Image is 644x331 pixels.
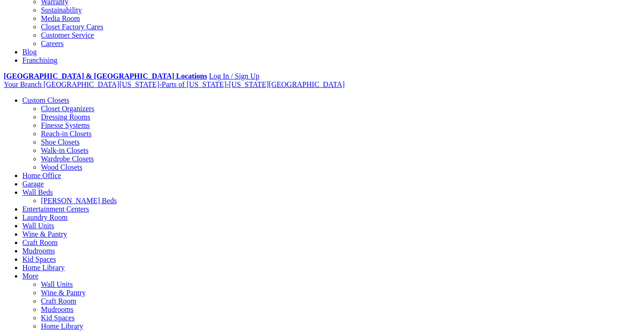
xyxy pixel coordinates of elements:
a: Home Office [22,172,61,179]
a: Mudrooms [41,305,73,313]
a: Log In / Sign Up [209,72,259,80]
a: Media Room [41,14,80,22]
a: Reach-in Closets [41,130,92,138]
a: Wine & Pantry [41,289,86,297]
a: Craft Room [41,297,76,305]
a: Franchising [22,56,58,64]
a: Walk-in Closets [41,146,88,154]
a: [PERSON_NAME] Beds [41,197,117,205]
a: Craft Room [22,238,58,246]
a: Entertainment Centers [22,205,89,213]
span: [GEOGRAPHIC_DATA][US_STATE]-Parts of [US_STATE]-[US_STATE][GEOGRAPHIC_DATA] [43,80,345,88]
a: Custom Closets [22,96,69,104]
a: Sustainability [41,6,82,14]
a: Shoe Closets [41,138,80,146]
a: Blog [22,48,37,56]
a: Home Library [22,264,65,271]
a: Home Library [41,322,83,330]
a: Wall Units [41,280,73,288]
a: Dressing Rooms [41,113,90,121]
a: Mudrooms [22,247,55,255]
a: Laundry Room [22,213,67,221]
a: Finesse Systems [41,121,90,129]
a: Closet Organizers [41,105,94,113]
a: Customer Service [41,31,94,39]
a: Careers [41,40,64,47]
a: Closet Factory Cares [41,23,103,31]
a: Wall Beds [22,188,53,196]
a: Wine & Pantry [22,230,67,238]
a: Garage [22,180,44,188]
a: [GEOGRAPHIC_DATA] & [GEOGRAPHIC_DATA] Locations [4,72,207,80]
a: Wood Closets [41,163,82,171]
a: Kid Spaces [22,255,56,263]
a: More menu text will display only on big screen [22,272,39,280]
a: Wardrobe Closets [41,155,94,163]
a: Kid Spaces [41,314,74,322]
span: Your Branch [4,80,41,88]
a: Your Branch [GEOGRAPHIC_DATA][US_STATE]-Parts of [US_STATE]-[US_STATE][GEOGRAPHIC_DATA] [4,80,345,88]
a: Wall Units [22,222,54,230]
